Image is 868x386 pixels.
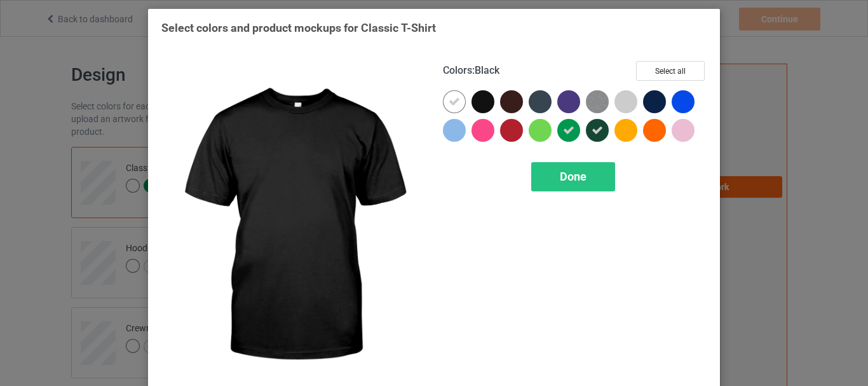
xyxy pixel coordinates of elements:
span: Colors [443,64,472,76]
span: Select colors and product mockups for Classic T-Shirt [161,21,436,34]
button: Select all [636,61,705,81]
span: Black [475,64,499,76]
h4: : [443,64,499,78]
span: Done [560,170,587,183]
img: heather_texture.png [586,90,609,113]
